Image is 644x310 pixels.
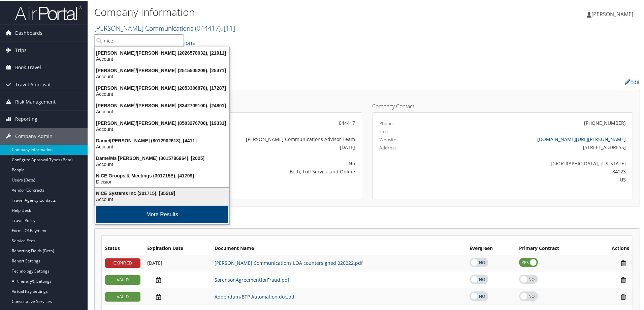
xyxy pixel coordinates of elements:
[95,34,183,46] input: Search Accounts
[584,119,626,126] div: [PHONE_NUMBER]
[215,276,289,282] a: SorensonAgreementforFraud.pdf
[91,84,233,90] div: [PERSON_NAME]/[PERSON_NAME] (2053386870), [17287]
[94,23,235,32] a: [PERSON_NAME] Communications
[91,137,233,143] div: Dame/[PERSON_NAME] (8012902618), [4411]
[91,119,233,125] div: [PERSON_NAME]/[PERSON_NAME] (8503276700), [19331]
[444,167,626,174] div: 84123
[102,242,144,254] th: Status
[91,190,233,196] div: NICE Systems Inc (301715), [35519]
[194,159,355,166] div: No
[94,214,640,225] h2: Contracts:
[147,259,162,265] span: [DATE]
[194,135,355,142] div: [PERSON_NAME] Communications Advisor Team
[15,24,42,41] span: Dashboards
[147,293,208,300] div: Add/Edit Date
[444,175,626,182] div: US
[101,103,362,108] h4: Account Details:
[147,276,208,283] div: Add/Edit Date
[91,143,233,149] div: Account
[379,144,398,150] label: Address:
[444,143,626,150] div: [STREET_ADDRESS]
[372,103,633,108] h4: Company Contact:
[15,76,51,92] span: Travel Approval
[91,154,233,161] div: Dame/Ms [PERSON_NAME] (8015786964), [2025]
[195,23,221,32] span: ( 044417 )
[15,93,56,110] span: Risk Management
[105,258,140,267] div: EXPIRED
[516,242,593,254] th: Primary Contract
[15,110,37,127] span: Reporting
[91,196,233,202] div: Account
[91,161,233,167] div: Account
[91,55,233,61] div: Account
[537,135,626,142] a: [DOMAIN_NAME][URL][PERSON_NAME]
[91,73,233,79] div: Account
[144,242,211,254] th: Expiration Date
[617,259,629,266] i: Remove Contract
[15,58,41,75] span: Book Travel
[194,167,355,174] div: Both, Full Service and Online
[211,242,466,254] th: Document Name
[15,41,27,58] span: Trips
[91,90,233,96] div: Account
[379,128,388,134] label: Fax:
[444,159,626,166] div: [GEOGRAPHIC_DATA], [US_STATE]
[625,78,640,85] a: Edit
[91,49,233,55] div: [PERSON_NAME]/[PERSON_NAME] (2026578032), [21011]
[617,276,629,283] i: Remove Contract
[379,136,398,142] label: Website:
[215,293,296,299] a: Addendum-BTP Automation.doc.pdf
[94,4,458,19] h1: Company Information
[91,67,233,73] div: [PERSON_NAME]/[PERSON_NAME] (2515505209), [25471]
[587,3,640,24] a: [PERSON_NAME]
[105,291,140,301] div: VALID
[15,4,82,20] img: airportal-logo.png
[194,143,355,150] div: [DATE]
[91,125,233,132] div: Account
[96,205,228,223] button: More Results
[379,119,394,126] label: Phone:
[617,293,629,300] i: Remove Contract
[591,10,633,17] span: [PERSON_NAME]
[91,172,233,178] div: NICE Groups & Meetings (301715E), [41709]
[15,127,53,144] span: Company Admin
[215,259,363,265] a: [PERSON_NAME] Communications LOA countersigned 020222.pdf
[466,242,515,254] th: Evergreen
[94,75,455,87] h2: Company Profile:
[91,178,233,184] div: Division
[221,23,235,32] span: , [ 11 ]
[91,102,233,108] div: [PERSON_NAME]/[PERSON_NAME] (3342709100), [24801]
[91,108,233,114] div: Account
[194,119,355,126] div: 044417
[592,242,633,254] th: Actions
[105,275,140,284] div: VALID
[147,259,208,265] div: Add/Edit Date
